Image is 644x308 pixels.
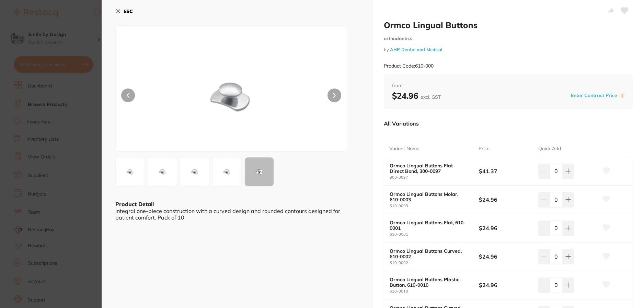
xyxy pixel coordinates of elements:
b: ESC [124,8,133,14]
div: + 2 [245,157,274,186]
button: +2 [244,157,274,187]
p: Variant Name [389,145,419,152]
img: cGctNjEzNzA [150,159,175,184]
b: $24.96 [479,196,532,203]
b: $41.37 [479,167,532,175]
small: 610-0001 [390,232,479,237]
small: orthodontics [384,36,633,42]
small: by [384,47,633,52]
p: Quick Add [538,145,561,152]
p: All Variations [384,120,419,127]
b: Ormco Lingual Buttons Flat - Direct Bond, 300-0097 [390,163,470,174]
b: $24.96 [392,91,441,101]
img: cGctNjEzNjY [118,159,142,184]
div: Integral one-piece construction with a curved design and rounded contours designed for patient co... [115,208,359,221]
b: $24.96 [479,224,532,232]
small: Product Code: 610-000 [384,63,434,69]
span: from [392,82,625,89]
img: cGctNjEzNjc [182,159,207,184]
b: Ormco Lingual Buttons Flat, 610-0001 [390,220,470,231]
button: Enter Contract Price [569,92,619,99]
button: ESC [115,5,133,17]
h2: Ormco Lingual Buttons [384,20,633,30]
b: Product Detail [115,201,154,208]
a: AHP Dental and Medical [390,47,442,52]
label: i [619,93,625,98]
b: Ormco Lingual Buttons Plastic Button, 610-0010 [390,277,470,288]
img: cGctNjEzNjg [215,159,239,184]
img: cGctNjEzNzE [162,43,301,151]
b: $24.96 [479,253,532,260]
small: 300-0097 [390,175,479,180]
b: Ormco Lingual Buttons Molar, 610-0003 [390,191,470,202]
small: 610-0010 [390,289,479,294]
small: 610-0002 [390,261,479,265]
span: excl. GST [421,94,441,100]
b: Ormco Lingual Buttons Curved, 610-0002 [390,248,470,259]
small: 610-0003 [390,204,479,208]
p: Price [479,145,490,152]
b: $24.96 [479,281,532,289]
